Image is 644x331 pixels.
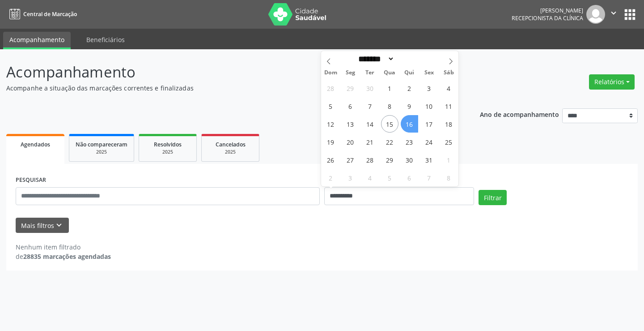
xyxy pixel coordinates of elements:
span: Outubro 15, 2025 [381,115,398,133]
span: Outubro 12, 2025 [322,115,339,133]
span: Outubro 4, 2025 [440,79,458,97]
span: Outubro 25, 2025 [440,133,458,150]
span: Dom [321,70,341,76]
span: Outubro 8, 2025 [381,97,398,115]
span: Outubro 3, 2025 [420,79,438,97]
button: Relatórios [589,74,635,90]
span: Outubro 27, 2025 [342,151,359,168]
span: Qui [399,70,419,76]
span: Resolvidos [154,141,182,148]
span: Não compareceram [76,141,127,148]
span: Outubro 6, 2025 [342,97,359,115]
span: Outubro 20, 2025 [342,133,359,150]
div: [PERSON_NAME] [512,7,583,14]
div: 2025 [76,149,127,155]
span: Sáb [439,70,458,76]
span: Outubro 7, 2025 [361,97,379,115]
div: 2025 [208,149,253,155]
span: Outubro 31, 2025 [420,151,438,168]
span: Outubro 16, 2025 [401,115,418,133]
input: Year [394,54,424,64]
span: Novembro 2, 2025 [322,169,339,186]
div: de [16,252,111,261]
span: Outubro 11, 2025 [440,97,458,115]
label: PESQUISAR [16,173,46,187]
div: Nenhum item filtrado [16,242,111,252]
span: Outubro 19, 2025 [322,133,339,150]
select: Month [356,54,395,64]
span: Agendados [21,141,50,148]
span: Setembro 29, 2025 [342,79,359,97]
span: Setembro 28, 2025 [322,79,339,97]
span: Outubro 26, 2025 [322,151,339,168]
span: Outubro 10, 2025 [420,97,438,115]
button: Mais filtroskeyboard_arrow_down [16,218,69,233]
button: Filtrar [479,190,507,205]
span: Novembro 7, 2025 [420,169,438,186]
span: Outubro 23, 2025 [401,133,418,150]
a: Beneficiários [80,32,131,47]
span: Sex [419,70,439,76]
span: Outubro 24, 2025 [420,133,438,150]
span: Novembro 3, 2025 [342,169,359,186]
span: Outubro 28, 2025 [361,151,379,168]
span: Novembro 5, 2025 [381,169,398,186]
i:  [609,8,619,18]
i: keyboard_arrow_down [54,220,64,230]
span: Novembro 8, 2025 [440,169,458,186]
span: Outubro 21, 2025 [361,133,379,150]
span: Outubro 18, 2025 [440,115,458,133]
img: img [586,5,605,24]
span: Outubro 1, 2025 [381,79,398,97]
p: Acompanhe a situação das marcações correntes e finalizadas [6,83,448,93]
span: Novembro 6, 2025 [401,169,418,186]
span: Novembro 1, 2025 [440,151,458,168]
span: Qua [380,70,399,76]
button: apps [622,7,638,22]
span: Cancelados [216,141,246,148]
span: Outubro 13, 2025 [342,115,359,133]
span: Central de Marcação [23,10,77,18]
span: Outubro 5, 2025 [322,97,339,115]
span: Outubro 9, 2025 [401,97,418,115]
span: Ter [360,70,380,76]
span: Seg [340,70,360,76]
a: Acompanhamento [3,32,71,49]
div: 2025 [145,149,190,155]
span: Outubro 2, 2025 [401,79,418,97]
span: Setembro 30, 2025 [361,79,379,97]
a: Central de Marcação [6,7,77,21]
span: Outubro 17, 2025 [420,115,438,133]
button:  [605,5,622,24]
strong: 28835 marcações agendadas [23,252,111,261]
span: Outubro 30, 2025 [401,151,418,168]
span: Outubro 22, 2025 [381,133,398,150]
span: Outubro 29, 2025 [381,151,398,168]
span: Novembro 4, 2025 [361,169,379,186]
p: Acompanhamento [6,61,448,83]
span: Recepcionista da clínica [512,14,583,22]
span: Outubro 14, 2025 [361,115,379,133]
p: Ano de acompanhamento [480,108,559,120]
